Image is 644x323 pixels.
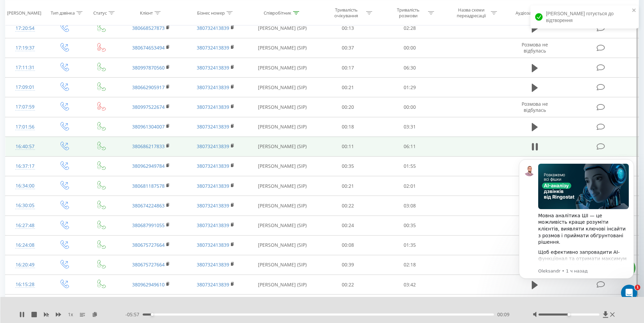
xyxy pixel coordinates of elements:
[132,261,165,268] a: 380675727664
[132,222,165,228] a: 380687991055
[197,10,225,16] div: Бізнес номер
[390,7,426,19] div: Тривалість розмови
[621,285,637,301] iframe: Intercom live chat
[522,41,548,54] span: Розмова не відбулась
[317,78,379,97] td: 00:21
[248,117,317,137] td: [PERSON_NAME] (SIP)
[248,196,317,216] td: [PERSON_NAME] (SIP)
[317,38,379,58] td: 00:37
[509,149,644,305] iframe: Intercom notifications сообщение
[197,261,229,268] a: 380732413839
[197,104,229,110] a: 380732413839
[197,242,229,248] a: 380732413839
[140,10,153,16] div: Клієнт
[12,179,38,193] div: 16:34:00
[12,61,38,74] div: 17:11:31
[12,258,38,271] div: 16:20:49
[248,156,317,176] td: [PERSON_NAME] (SIP)
[197,281,229,288] a: 380732413839
[379,255,441,275] td: 02:18
[132,84,165,90] a: 380662905917
[328,7,364,19] div: Тривалість очікування
[197,222,229,228] a: 380732413839
[68,311,73,318] span: 1 x
[379,78,441,97] td: 01:29
[51,10,75,16] div: Тип дзвінка
[12,81,38,94] div: 17:09:01
[317,255,379,275] td: 00:39
[516,10,558,16] div: Аудіозапис розмови
[379,117,441,137] td: 03:31
[132,123,165,130] a: 380961304007
[317,97,379,117] td: 00:20
[93,10,107,16] div: Статус
[635,285,640,290] span: 1
[379,38,441,58] td: 00:00
[132,25,165,31] a: 380668527873
[12,219,38,232] div: 16:27:48
[132,44,165,51] a: 380674653494
[317,58,379,78] td: 00:17
[379,295,441,314] td: 02:54
[132,143,165,149] a: 380686217833
[197,183,229,189] a: 380732413839
[248,176,317,196] td: [PERSON_NAME] (SIP)
[317,156,379,176] td: 00:35
[379,216,441,235] td: 00:35
[197,64,229,71] a: 380732413839
[379,275,441,295] td: 03:42
[132,202,165,209] a: 380674224863
[379,156,441,176] td: 01:55
[248,78,317,97] td: [PERSON_NAME] (SIP)
[132,242,165,248] a: 380675727664
[197,202,229,209] a: 380732413839
[379,18,441,38] td: 02:28
[248,275,317,295] td: [PERSON_NAME] (SIP)
[12,22,38,35] div: 17:20:54
[379,176,441,196] td: 02:01
[12,160,38,173] div: 16:37:17
[530,5,639,28] div: [PERSON_NAME] готується до відтворення
[125,311,143,318] span: - 05:57
[197,44,229,51] a: 380732413839
[248,38,317,58] td: [PERSON_NAME] (SIP)
[151,313,153,316] div: Accessibility label
[132,281,165,288] a: 380962949610
[197,25,229,31] a: 380732413839
[379,58,441,78] td: 06:30
[197,123,229,130] a: 380732413839
[132,183,165,189] a: 380681187578
[132,163,165,169] a: 380962949784
[12,100,38,114] div: 17:07:59
[12,41,38,55] div: 17:19:37
[132,64,165,71] a: 380997870560
[317,196,379,216] td: 00:22
[132,104,165,110] a: 380997522674
[197,143,229,149] a: 380732413839
[248,235,317,255] td: [PERSON_NAME] (SIP)
[248,255,317,275] td: [PERSON_NAME] (SIP)
[379,196,441,216] td: 03:08
[248,58,317,78] td: [PERSON_NAME] (SIP)
[317,117,379,137] td: 00:18
[12,140,38,153] div: 16:40:57
[632,7,637,14] button: close
[12,239,38,252] div: 16:24:08
[248,97,317,117] td: [PERSON_NAME] (SIP)
[317,295,379,314] td: 00:24
[317,137,379,156] td: 00:11
[522,101,548,113] span: Розмова не відбулась
[12,120,38,134] div: 17:01:56
[497,311,509,318] span: 00:09
[12,278,38,291] div: 16:15:28
[379,137,441,156] td: 06:11
[197,84,229,90] a: 380732413839
[317,18,379,38] td: 00:13
[248,137,317,156] td: [PERSON_NAME] (SIP)
[197,163,229,169] a: 380732413839
[248,216,317,235] td: [PERSON_NAME] (SIP)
